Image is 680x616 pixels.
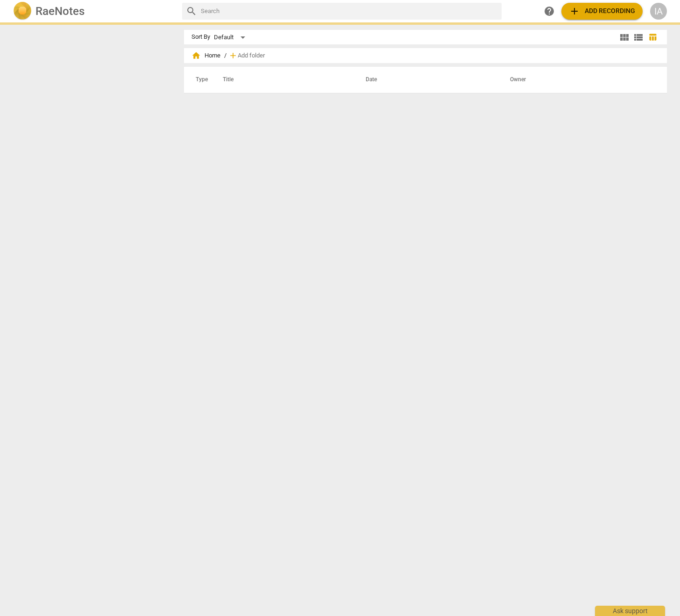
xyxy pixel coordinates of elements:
[544,6,555,17] span: help
[650,3,667,20] button: IA
[191,51,201,60] span: home
[13,2,175,21] a: LogoRaeNotes
[499,67,657,93] th: Owner
[228,51,238,60] span: add
[191,34,210,41] div: Sort By
[561,3,643,20] button: Upload
[13,2,32,21] img: Logo
[212,67,354,93] th: Title
[238,52,265,59] span: Add folder
[186,6,197,17] span: search
[619,32,630,43] span: view_module
[224,52,227,59] span: /
[569,6,580,17] span: add
[354,67,499,93] th: Date
[188,67,212,93] th: Type
[35,5,85,18] h2: RaeNotes
[633,32,644,43] span: view_list
[617,30,631,44] button: Tile view
[214,30,248,45] div: Default
[645,30,659,44] button: Table view
[569,6,635,17] span: Add recording
[648,33,657,42] span: table_chart
[541,3,558,20] a: Help
[631,30,645,44] button: List view
[595,606,665,616] div: Ask support
[191,51,220,60] span: Home
[201,4,498,19] input: Search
